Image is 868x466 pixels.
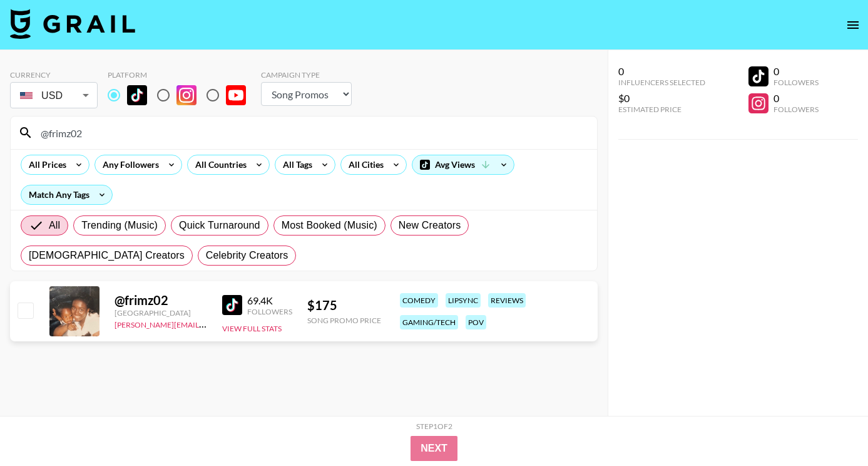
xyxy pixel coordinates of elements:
span: New Creators [399,218,461,233]
div: [GEOGRAPHIC_DATA] [115,308,207,318]
div: Song Promo Price [307,316,381,325]
button: open drawer [840,13,865,38]
div: Followers [774,78,819,87]
span: Celebrity Creators [206,248,288,263]
button: View Full Stats [222,324,282,333]
div: gaming/tech [400,315,458,329]
div: 0 [618,65,705,78]
div: $ 175 [307,298,381,313]
input: Search by User Name [33,123,590,143]
div: 69.4K [247,294,292,307]
div: Followers [774,105,819,114]
div: Avg Views [412,155,514,174]
div: All Prices [21,155,69,174]
div: Estimated Price [618,105,705,114]
div: Platform [108,70,256,80]
img: TikTok [222,295,242,315]
div: Step 1 of 2 [416,422,452,431]
div: All Cities [341,155,386,174]
span: Most Booked (Music) [282,218,377,233]
div: pov [466,315,486,329]
img: Instagram [176,85,197,105]
span: Quick Turnaround [179,218,260,233]
span: All [49,218,60,233]
a: [PERSON_NAME][EMAIL_ADDRESS][DOMAIN_NAME] [115,318,300,329]
div: Campaign Type [261,70,352,80]
div: 0 [774,92,819,105]
img: Grail Talent [10,9,135,39]
div: @ frimz02 [115,293,207,308]
div: comedy [400,293,438,308]
img: YouTube [226,85,246,105]
div: Any Followers [95,155,161,174]
div: USD [13,85,95,106]
div: All Countries [188,155,249,174]
div: $0 [618,92,705,105]
div: Match Any Tags [21,185,112,204]
div: 0 [774,65,819,78]
div: lipsync [446,293,481,308]
button: Next [411,436,457,461]
span: Trending (Music) [81,218,158,233]
div: All Tags [275,155,315,174]
div: Followers [247,307,292,316]
div: Influencers Selected [618,78,705,87]
img: TikTok [127,85,147,105]
span: [DEMOGRAPHIC_DATA] Creators [29,248,185,263]
div: reviews [488,293,526,308]
div: Currency [10,70,98,80]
